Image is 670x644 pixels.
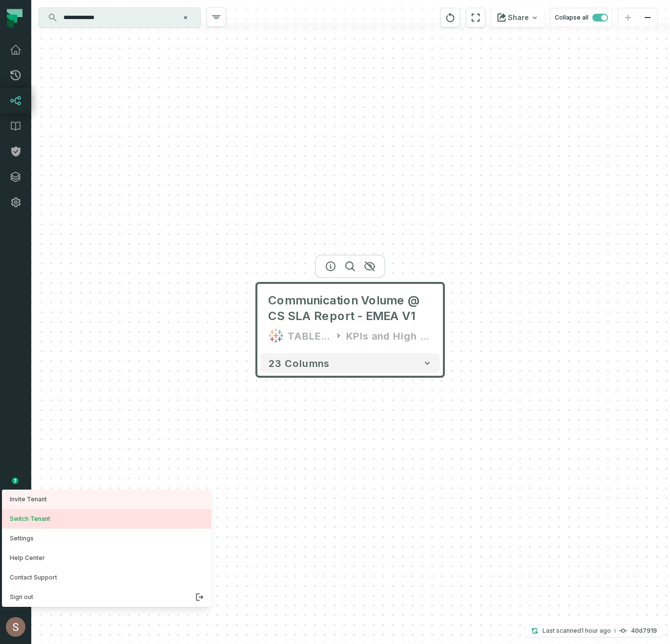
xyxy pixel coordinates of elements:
[2,509,211,529] button: Switch Tenant
[288,328,331,343] div: TABLEAU
[631,628,657,634] h4: 40d7919
[2,529,211,548] button: Settings
[268,293,432,324] span: Communication Volume @ CS SLA Report - EMEA V1
[638,8,657,27] button: zoom out
[6,617,25,637] img: avatar of Shay Gafniel
[346,328,432,343] div: KPIs and High Level
[2,490,211,607] div: avatar of Shay Gafniel
[2,587,211,607] button: Sign out
[581,627,611,634] relative-time: Sep 11, 2025, 6:22 AM GMT+3
[543,626,611,636] p: Last scanned
[181,13,190,22] button: Clear search query
[2,568,211,587] a: Contact Support
[2,548,211,568] a: Help Center
[550,8,612,27] button: Collapse all
[2,490,211,509] a: Invite Tenant
[525,625,663,637] button: Last scanned[DATE] 6:22:06 AM40d7919
[268,357,330,369] span: 23 columns
[491,8,544,27] button: Share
